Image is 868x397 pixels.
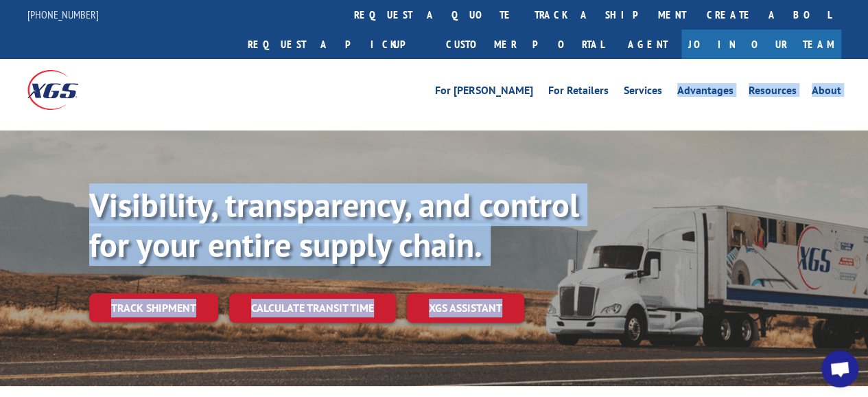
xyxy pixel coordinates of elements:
a: Resources [749,85,797,100]
a: Join Our Team [681,30,841,59]
a: For Retailers [548,85,609,100]
a: [PHONE_NUMBER] [27,8,99,21]
a: Track shipment [89,293,218,322]
a: Calculate transit time [229,293,396,323]
a: Request a pickup [237,30,436,59]
a: Services [624,85,662,100]
a: XGS ASSISTANT [407,293,524,323]
a: Agent [614,30,681,59]
a: About [812,85,841,100]
div: Open chat [821,350,858,387]
a: For [PERSON_NAME] [435,85,533,100]
a: Advantages [677,85,734,100]
b: Visibility, transparency, and control for your entire supply chain. [89,183,579,266]
a: Customer Portal [436,30,614,59]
